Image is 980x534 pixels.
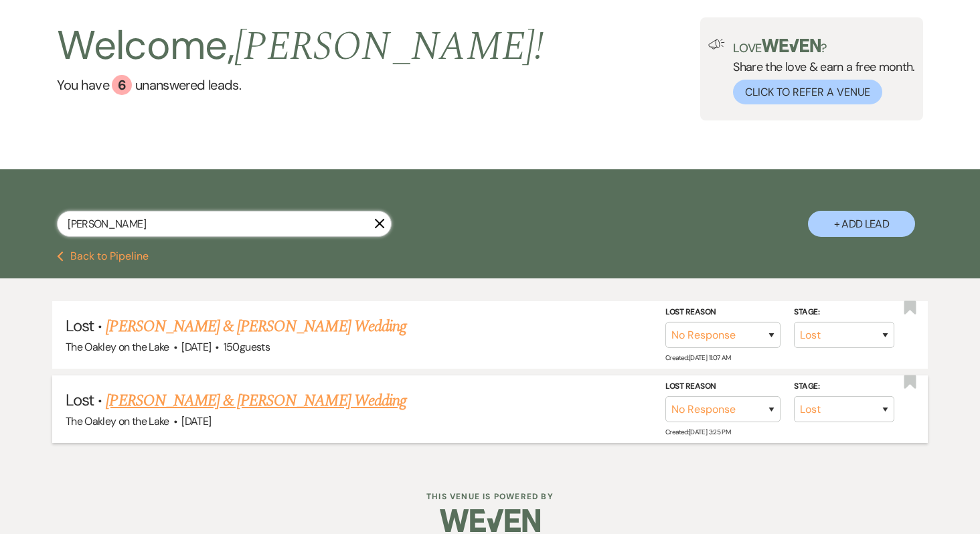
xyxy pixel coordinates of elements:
[57,75,544,95] a: You have 6 unanswered leads.
[665,305,781,320] label: Lost Reason
[708,39,725,50] img: loud-speaker-illustration.svg
[234,16,544,78] span: [PERSON_NAME] !
[66,315,94,336] span: Lost
[733,39,915,54] p: Love ?
[762,39,821,52] img: weven-logo-green.svg
[57,17,544,75] h2: Welcome,
[665,379,781,394] label: Lost Reason
[733,80,882,104] button: Click to Refer a Venue
[106,315,406,339] a: [PERSON_NAME] & [PERSON_NAME] Wedding
[112,75,132,95] div: 6
[106,389,406,413] a: [PERSON_NAME] & [PERSON_NAME] Wedding
[808,211,915,237] button: + Add Lead
[665,428,730,436] span: Created: [DATE] 3:25 PM
[794,305,894,320] label: Stage:
[224,340,270,354] span: 150 guests
[725,39,915,104] div: Share the love & earn a free month.
[57,211,392,237] input: Search by name, event date, email address or phone number
[66,414,169,428] span: The Oakley on the Lake
[665,353,730,362] span: Created: [DATE] 11:07 AM
[794,379,894,394] label: Stage:
[66,340,169,354] span: The Oakley on the Lake
[181,340,211,354] span: [DATE]
[66,389,94,410] span: Lost
[57,251,149,262] button: Back to Pipeline
[181,414,211,428] span: [DATE]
